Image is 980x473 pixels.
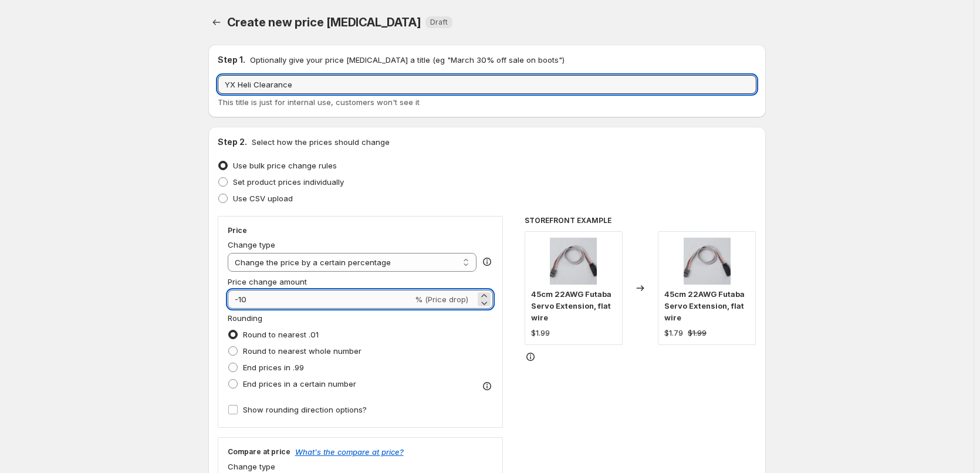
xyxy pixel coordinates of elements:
[243,379,356,388] span: End prices in a certain number
[525,216,756,225] h6: STOREFRONT EXAMPLE
[243,346,361,356] span: Round to nearest whole number
[243,363,304,372] span: End prices in .99
[233,194,293,203] span: Use CSV upload
[228,462,275,471] span: Change type
[481,256,493,268] div: help
[250,54,565,66] p: Optionally give your price [MEDICAL_DATA] a title (eg "March 30% off sale on boots")
[218,54,245,66] h2: Step 1.
[531,289,611,322] span: 45cm 22AWG Futaba Servo Extension, flat wire
[550,238,597,285] img: fuse-battery-45cm-22awg-futaba-servo-extension-flat-wire-28636080209997_80x.jpg
[218,136,247,148] h2: Step 2.
[684,238,731,285] img: fuse-battery-45cm-22awg-futaba-servo-extension-flat-wire-28636080209997_80x.jpg
[415,295,468,304] span: % (Price drop)
[228,240,275,249] span: Change type
[252,136,390,148] p: Select how the prices should change
[233,161,337,170] span: Use bulk price change rules
[430,18,448,27] span: Draft
[228,290,413,309] input: -15
[531,327,550,339] div: $1.99
[218,97,420,107] span: This title is just for internal use, customers won't see it
[243,330,319,339] span: Round to nearest .01
[243,405,367,414] span: Show rounding direction options?
[295,447,404,457] button: What's the compare at price?
[233,177,344,187] span: Set product prices individually
[664,327,683,339] div: $1.79
[228,226,247,235] h3: Price
[228,313,262,323] span: Rounding
[228,277,307,286] span: Price change amount
[688,327,707,339] strike: $1.99
[227,15,421,29] span: Create new price [MEDICAL_DATA]
[218,75,756,94] input: 30% off holiday sale
[664,289,745,322] span: 45cm 22AWG Futaba Servo Extension, flat wire
[208,14,225,31] button: Price change jobs
[228,447,290,457] h3: Compare at price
